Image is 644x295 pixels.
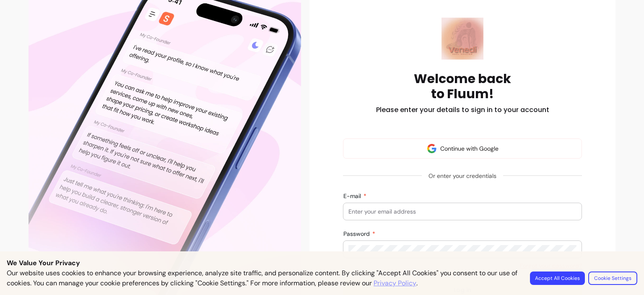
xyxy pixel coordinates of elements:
[376,105,549,115] h2: Please enter your details to sign in to your account
[348,207,576,216] input: E-mail
[343,138,582,159] button: Continue with Google
[343,230,371,238] span: Password
[422,168,503,183] span: Or enter your credentials
[348,245,576,253] input: Password
[343,192,363,200] span: E-mail
[588,272,637,285] button: Cookie Settings
[7,258,637,268] p: We Value Your Privacy
[414,71,511,102] h1: Welcome back to Fluum!
[374,278,416,288] a: Privacy Policy
[427,144,437,154] img: avatar
[441,18,483,60] img: Fluum logo
[530,272,585,285] button: Accept All Cookies
[7,268,520,288] p: Our website uses cookies to enhance your browsing experience, analyze site traffic, and personali...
